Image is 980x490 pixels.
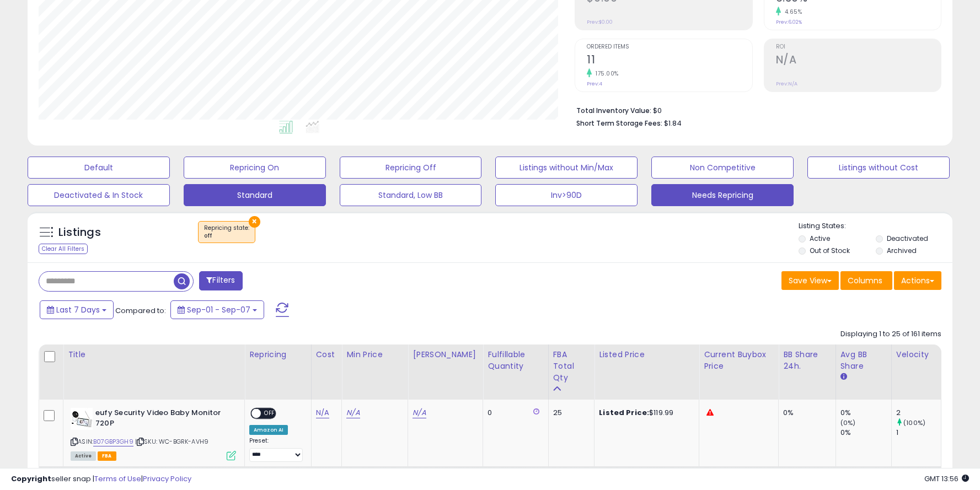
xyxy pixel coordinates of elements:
div: Fulfillable Quantity [488,349,543,372]
span: $1.84 [664,118,682,128]
div: 2 [896,408,941,418]
label: Active [810,234,830,243]
label: Deactivated [887,234,928,243]
div: Repricing [249,349,307,360]
button: Standard [184,184,326,206]
button: Actions [894,271,941,290]
button: Non Competitive [651,157,794,179]
small: Avg BB Share. [840,372,847,382]
div: 25 [553,408,586,418]
h2: 11 [587,53,752,68]
button: Repricing On [184,157,326,179]
strong: Copyright [11,473,51,484]
div: 0 [488,408,539,418]
span: | SKU: WC-BGRK-AVH9 [135,437,208,446]
button: Standard, Low BB [340,184,482,206]
div: Velocity [896,349,936,360]
button: Repricing Off [340,157,482,179]
a: N/A [346,407,360,418]
div: Listed Price [599,349,694,360]
div: $119.99 [599,408,690,418]
div: Title [68,349,240,360]
div: Current Buybox Price [704,349,774,372]
span: All listings currently available for purchase on Amazon [71,451,96,461]
button: Listings without Min/Max [495,157,638,179]
small: 175.00% [592,69,619,78]
b: eufy Security Video Baby Monitor 720P [95,408,229,431]
span: Ordered Items [587,44,752,50]
div: Amazon AI [249,425,288,435]
button: Last 7 Days [40,300,114,319]
button: Default [28,157,170,179]
div: [PERSON_NAME] [413,349,478,360]
span: Last 7 Days [56,304,100,315]
div: Clear All Filters [39,244,88,254]
button: Save View [781,271,839,290]
button: Filters [199,271,242,290]
a: B07GBP3GH9 [93,437,133,446]
div: off [204,232,249,240]
div: 0% [840,408,891,418]
img: 41Wk6yMLgSL._SL40_.jpg [71,408,93,430]
button: × [249,216,260,228]
div: seller snap | | [11,474,191,484]
small: Prev: $0.00 [587,19,613,25]
div: 0% [840,428,891,438]
div: 1 [896,428,941,438]
div: Cost [316,349,338,360]
a: Terms of Use [94,473,141,484]
span: ROI [776,44,941,50]
div: FBA Total Qty [553,349,590,384]
span: Sep-01 - Sep-07 [187,304,250,315]
button: Listings without Cost [807,157,950,179]
a: N/A [316,407,329,418]
b: Short Term Storage Fees: [576,119,662,128]
span: Repricing state : [204,224,249,240]
small: Prev: 4 [587,80,602,87]
li: $0 [576,103,933,116]
button: Columns [840,271,892,290]
div: BB Share 24h. [783,349,831,372]
small: 4.65% [781,8,802,16]
div: Avg BB Share [840,349,887,372]
button: Deactivated & In Stock [28,184,170,206]
span: Columns [848,275,882,286]
button: Sep-01 - Sep-07 [170,300,264,319]
span: FBA [98,451,116,461]
button: Needs Repricing [651,184,794,206]
div: Preset: [249,437,303,462]
span: Compared to: [115,305,166,316]
span: OFF [261,409,279,418]
div: 0% [783,408,827,418]
small: (100%) [903,418,925,427]
div: Displaying 1 to 25 of 161 items [840,329,941,340]
div: ASIN: [71,408,236,459]
a: N/A [413,407,426,418]
label: Out of Stock [810,246,850,255]
b: Listed Price: [599,407,649,418]
b: Total Inventory Value: [576,106,651,115]
span: 2025-09-15 13:56 GMT [924,473,969,484]
small: Prev: N/A [776,80,797,87]
small: (0%) [840,418,856,427]
div: Min Price [346,349,403,360]
small: Prev: 6.02% [776,19,802,25]
button: Inv>90D [495,184,638,206]
h2: N/A [776,53,941,68]
p: Listing States: [799,221,952,231]
a: Privacy Policy [143,473,191,484]
label: Archived [887,246,917,255]
h5: Listings [58,225,101,240]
